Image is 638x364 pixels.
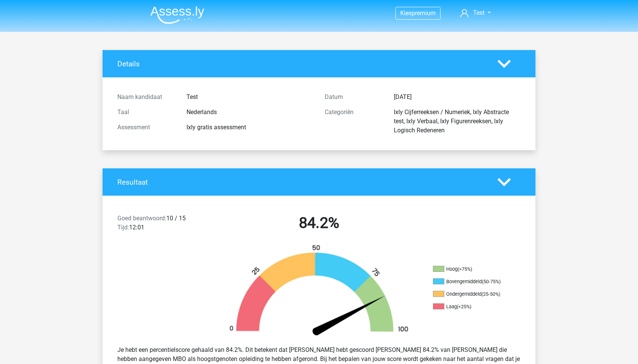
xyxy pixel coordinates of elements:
a: Test [457,8,494,17]
div: Nederlands [181,108,319,117]
span: Tijd: [117,224,129,231]
a: Kiespremium [396,8,440,18]
div: Taal [112,108,181,117]
div: Datum [319,93,388,102]
span: Kies [400,9,412,17]
div: (<25%) [457,304,471,309]
div: (50-75%) [482,279,501,284]
li: Laag [433,303,509,310]
span: Goed beantwoord: [117,215,166,222]
div: (25-50%) [482,291,500,297]
div: Assessment [112,123,181,132]
div: (>75%) [458,266,472,272]
div: Ixly gratis assessment [181,123,319,132]
h2: 84.2% [221,214,417,232]
div: Naam kandidaat [112,93,181,102]
span: premium [412,9,436,17]
div: 10 / 15 12:01 [112,214,215,235]
div: [DATE] [388,93,526,102]
div: Test [181,93,319,102]
li: Bovengemiddeld [433,278,509,285]
li: Hoog [433,266,509,273]
img: Assessly [150,6,204,24]
h4: Resultaat [117,178,486,187]
img: 84.bc7de206d6a3.png [216,244,422,339]
div: Categoriën [319,108,388,135]
div: Ixly Cijferreeksen / Numeriek, Ixly Abstracte test, Ixly Verbaal, Ixly Figurenreeksen, Ixly Logis... [388,108,526,135]
span: Test [473,9,485,16]
h4: Details [117,60,486,68]
li: Ondergemiddeld [433,291,509,298]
